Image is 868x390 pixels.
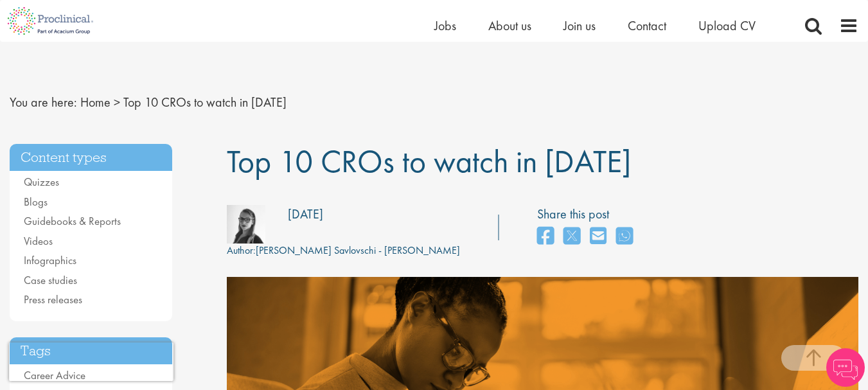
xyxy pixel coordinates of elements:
img: Chatbot [826,348,865,387]
a: Videos [24,234,53,248]
a: breadcrumb link [80,94,111,111]
label: Share this post [537,205,639,224]
a: share on email [590,223,607,251]
img: fff6768c-7d58-4950-025b-08d63f9598ee [227,205,265,244]
a: share on facebook [537,223,554,251]
a: Quizzes [24,175,59,189]
div: [DATE] [288,205,323,224]
a: Upload CV [698,17,756,34]
span: Top 10 CROs to watch in [DATE] [227,141,631,182]
div: [PERSON_NAME] Savlovschi - [PERSON_NAME] [227,244,460,258]
a: share on whats app [616,223,633,251]
a: Infographics [24,253,76,267]
h3: Tags [10,337,172,365]
span: Top 10 CROs to watch in [DATE] [123,94,287,111]
span: > [114,94,120,111]
a: Case studies [24,273,77,287]
a: Jobs [434,17,456,34]
a: share on twitter [563,223,580,251]
a: Contact [628,17,666,34]
h3: Content types [10,144,172,172]
iframe: reCAPTCHA [9,342,173,381]
a: Join us [563,17,596,34]
a: Guidebooks & Reports [24,214,121,228]
a: Press releases [24,292,82,306]
span: You are here: [10,94,77,111]
a: Blogs [24,195,48,209]
span: Author: [227,244,256,257]
a: About us [488,17,531,34]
